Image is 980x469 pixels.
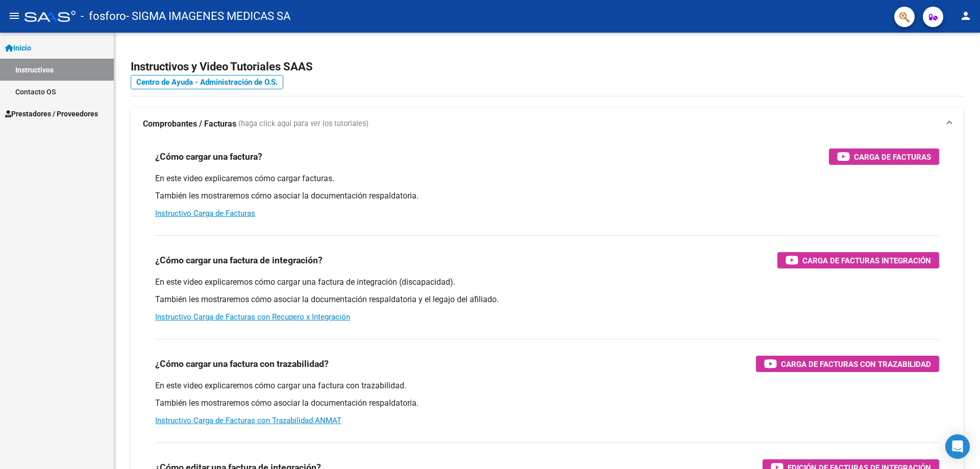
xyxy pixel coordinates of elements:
a: Centro de Ayuda - Administración de O.S. [131,75,283,89]
mat-icon: menu [8,10,20,22]
span: Inicio [5,42,31,54]
mat-icon: person [960,10,972,22]
button: Carga de Facturas [829,149,939,165]
h3: ¿Cómo cargar una factura? [155,150,262,164]
span: Prestadores / Proveedores [5,108,98,119]
a: Instructivo Carga de Facturas con Recupero x Integración [155,312,350,322]
span: (haga click aquí para ver los tutoriales) [238,118,369,130]
span: Carga de Facturas con Trazabilidad [781,358,931,371]
p: En este video explicaremos cómo cargar facturas. [155,173,939,184]
span: Carga de Facturas [854,151,931,163]
h3: ¿Cómo cargar una factura con trazabilidad? [155,357,329,371]
h2: Instructivos y Video Tutoriales SAAS [131,57,964,77]
p: También les mostraremos cómo asociar la documentación respaldatoria. [155,398,939,409]
span: - fosforo [81,5,126,28]
a: Instructivo Carga de Facturas con Trazabilidad ANMAT [155,416,341,425]
button: Carga de Facturas con Trazabilidad [756,356,939,372]
p: En este video explicaremos cómo cargar una factura con trazabilidad. [155,380,939,391]
h3: ¿Cómo cargar una factura de integración? [155,253,323,267]
div: Open Intercom Messenger [945,434,970,459]
a: Instructivo Carga de Facturas [155,209,255,218]
span: Carga de Facturas Integración [802,254,931,267]
span: - SIGMA IMAGENES MEDICAS SA [126,5,290,28]
mat-expansion-panel-header: Comprobantes / Facturas (haga click aquí para ver los tutoriales) [131,108,964,140]
p: También les mostraremos cómo asociar la documentación respaldatoria y el legajo del afiliado. [155,294,939,305]
p: En este video explicaremos cómo cargar una factura de integración (discapacidad). [155,277,939,288]
button: Carga de Facturas Integración [777,252,939,268]
strong: Comprobantes / Facturas [143,118,236,130]
p: También les mostraremos cómo asociar la documentación respaldatoria. [155,190,939,202]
